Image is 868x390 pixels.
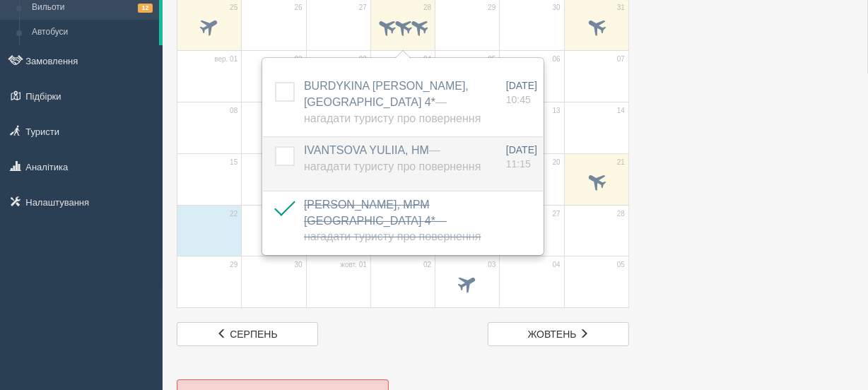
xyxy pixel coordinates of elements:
span: вер. 01 [214,54,237,64]
span: жовтень [528,329,577,340]
span: 21 [617,158,625,167]
span: [PERSON_NAME], MPM [GEOGRAPHIC_DATA] 4* [304,199,481,243]
a: Автобуси [25,20,159,45]
span: 12 [138,4,153,13]
span: 02 [294,54,302,64]
span: 05 [617,260,625,270]
span: 07 [617,54,625,64]
span: жовт. 01 [340,260,367,270]
span: [DATE] [506,144,537,155]
a: [DATE] 11:15 [506,143,537,171]
span: 30 [294,260,302,270]
span: серпень [230,329,277,340]
span: 13 [553,106,561,116]
span: 10:45 [506,94,531,105]
a: IVANTSOVA YULIIA, HM— Нагадати туристу про повернення [304,144,481,172]
span: BURDYKINA [PERSON_NAME], [GEOGRAPHIC_DATA] 4* [304,80,481,124]
span: 04 [553,260,561,270]
span: 20 [553,158,561,167]
span: 30 [553,3,561,13]
span: — Нагадати туристу про повернення [304,144,481,172]
span: 27 [359,3,367,13]
span: 11:15 [506,158,531,170]
span: 27 [553,209,561,219]
span: 25 [230,3,237,13]
span: 26 [294,3,302,13]
span: 08 [230,106,237,116]
a: жовтень [488,322,629,346]
a: [PERSON_NAME], MPM [GEOGRAPHIC_DATA] 4*— Нагадати туристу про повернення [304,199,481,243]
span: IVANTSOVA YULIIA, HM [304,144,481,172]
span: 29 [230,260,237,270]
span: 06 [553,54,561,64]
span: 05 [488,54,495,64]
span: 03 [359,54,367,64]
span: 04 [423,54,431,64]
span: 14 [617,106,625,116]
span: 28 [617,209,625,219]
a: [DATE] 10:45 [506,78,537,107]
span: 02 [423,260,431,270]
span: — Нагадати туристу про повернення [304,96,481,124]
span: [DATE] [506,80,537,91]
span: 03 [488,260,495,270]
a: серпень [177,322,318,346]
span: 15 [230,158,237,167]
a: BURDYKINA [PERSON_NAME], [GEOGRAPHIC_DATA] 4*— Нагадати туристу про повернення [304,80,481,124]
span: 22 [230,209,237,219]
span: 31 [617,3,625,13]
span: 28 [423,3,431,13]
span: 29 [488,3,495,13]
